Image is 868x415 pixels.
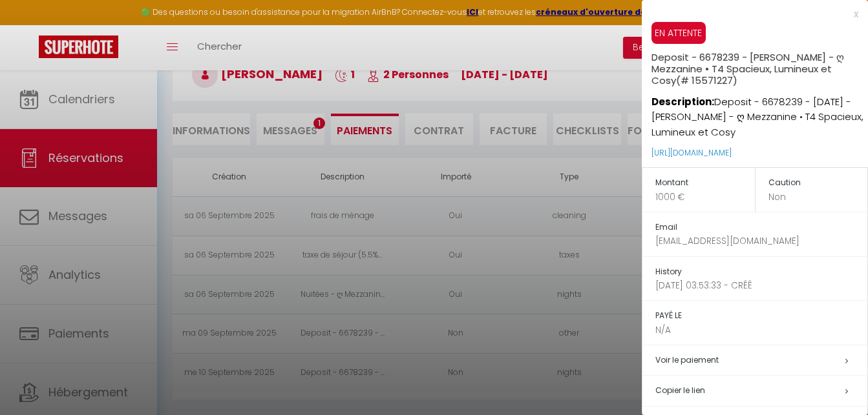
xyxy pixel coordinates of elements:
a: [URL][DOMAIN_NAME] [651,147,732,158]
p: N/A [655,323,867,337]
p: Non [768,190,868,204]
h5: Email [655,220,867,235]
h5: Deposit - 6678239 - [PERSON_NAME] - ღ Mezzanine • T4 Spacieux, Lumineux et Cosy [651,44,868,86]
p: [EMAIL_ADDRESS][DOMAIN_NAME] [655,234,867,248]
div: x [642,6,858,22]
h5: Montant [655,176,755,190]
h5: Copier le lien [655,383,867,398]
span: EN ATTENTE [651,22,706,44]
p: 1000 € [655,190,755,204]
p: [DATE] 03:53:33 - CRÊÊ [655,279,867,292]
button: Ouvrir le widget de chat LiveChat [10,5,49,44]
span: (# 15571227) [676,74,737,87]
a: Voir le paiement [655,354,719,365]
strong: Description: [651,95,714,108]
h5: History [655,265,867,279]
h5: PAYÉ LE [655,309,867,323]
p: Deposit - 6678239 - [DATE] - [PERSON_NAME] - ღ Mezzanine • T4 Spacieux, Lumineux et Cosy [651,86,868,140]
h5: Caution [768,176,868,190]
